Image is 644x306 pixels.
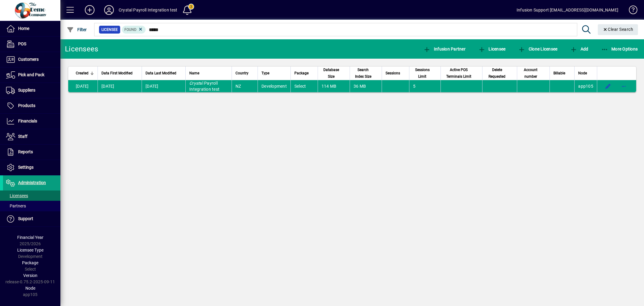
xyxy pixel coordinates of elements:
[354,67,378,80] div: Search Index Size
[553,70,565,76] span: Billable
[518,47,557,51] span: Clone Licensee
[189,70,199,76] span: Name
[146,70,176,76] span: Data Last Modified
[18,119,37,123] span: Financials
[76,70,88,76] span: Created
[124,28,136,32] span: Found
[444,67,473,80] span: Active POS Terminals Limit
[570,47,588,51] span: Add
[189,81,219,92] span: al Payroll Integration test
[413,67,432,80] span: Sessions Limit
[18,134,27,139] span: Staff
[517,5,618,15] div: Infusion Support [EMAIL_ADDRESS][DOMAIN_NAME]
[3,37,60,52] a: POS
[600,44,639,54] button: More Options
[76,70,94,76] div: Created
[258,80,290,92] td: Development
[25,286,35,291] span: Node
[3,211,60,226] a: Support
[18,57,39,62] span: Customers
[3,98,60,113] a: Products
[553,70,571,76] div: Billable
[3,160,60,175] a: Settings
[18,88,35,93] span: Suppliers
[119,5,178,15] div: Crystal Payroll Integration test
[146,70,182,76] div: Data Last Modified
[3,145,60,160] a: Reports
[517,44,559,54] button: Clone Licensee
[22,260,38,265] span: Package
[18,149,33,154] span: Reports
[189,81,200,86] em: Cryst
[598,24,638,35] button: Clear
[578,70,593,76] div: Node
[80,5,99,15] button: Add
[3,190,60,201] a: Licensees
[98,80,142,92] td: [DATE]
[569,44,590,54] button: Add
[578,70,587,76] span: Node
[444,67,478,80] div: Active POS Terminals Limit
[3,67,60,83] a: Pick and Pack
[294,70,309,76] span: Package
[422,44,467,54] button: Infusion Partner
[18,72,44,77] span: Pick and Pack
[67,27,87,32] span: Filter
[101,27,118,33] span: Licensee
[18,41,26,46] span: POS
[619,81,629,91] button: More options
[3,83,60,98] a: Suppliers
[232,80,258,92] td: NZ
[3,21,60,36] a: Home
[354,67,373,80] span: Search Index Size
[290,80,318,92] td: Select
[3,52,60,67] a: Customers
[101,70,138,76] div: Data First Modified
[294,70,314,76] div: Package
[578,84,593,89] span: app105.prod.infusionbusinesssoftware.com
[23,273,37,278] span: Version
[603,81,613,91] button: Edit
[18,216,33,221] span: Support
[18,165,34,170] span: Settings
[318,80,350,92] td: 114 MB
[413,67,437,80] div: Sessions Limit
[478,47,506,51] span: Licensee
[235,70,248,76] span: Country
[189,70,228,76] div: Name
[322,67,346,80] div: Database Size
[477,44,507,54] button: Licensee
[322,67,341,80] span: Database Size
[18,180,46,185] span: Administration
[18,26,29,31] span: Home
[350,80,382,92] td: 36 MB
[261,70,287,76] div: Type
[65,24,88,35] button: Filter
[486,67,513,80] div: Delete Requested
[601,47,638,51] span: More Options
[17,235,43,240] span: Financial Year
[99,5,119,15] button: Profile
[235,70,254,76] div: Country
[17,248,43,252] span: Licensee Type
[122,26,146,34] mat-chip: Found Status: Found
[6,203,26,208] span: Partners
[423,47,466,51] span: Infusion Partner
[6,193,28,198] span: Licensees
[386,70,405,76] div: Sessions
[101,70,133,76] span: Data First Modified
[521,67,546,80] div: Account number
[603,27,633,32] span: Clear Search
[521,67,540,80] span: Account number
[486,67,508,80] span: Delete Requested
[386,70,400,76] span: Sessions
[142,80,185,92] td: [DATE]
[409,80,441,92] td: 5
[18,103,35,108] span: Products
[3,129,60,144] a: Staff
[624,1,636,21] a: Knowledge Base
[3,201,60,211] a: Partners
[65,44,98,54] div: Licensees
[3,114,60,129] a: Financials
[68,80,98,92] td: [DATE]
